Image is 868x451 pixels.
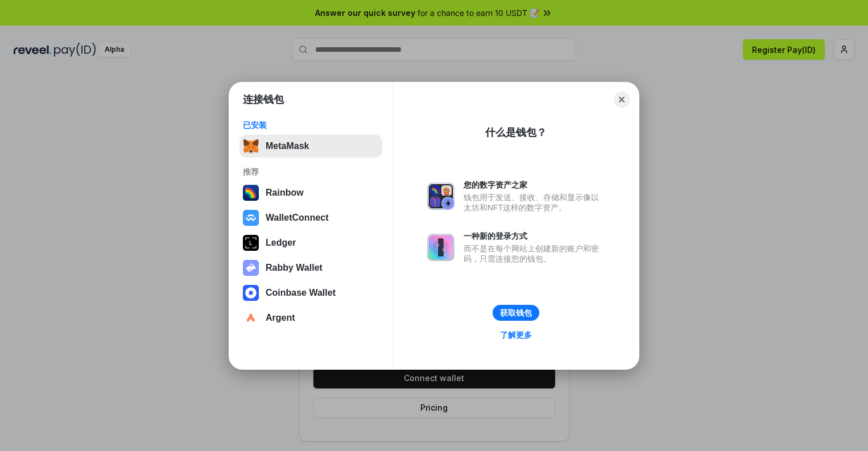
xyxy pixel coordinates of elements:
img: svg+xml,%3Csvg%20width%3D%2228%22%20height%3D%2228%22%20viewBox%3D%220%200%2028%2028%22%20fill%3D... [243,285,259,301]
div: Rabby Wallet [266,263,323,273]
button: MetaMask [239,135,382,158]
div: 而不是在每个网站上创建新的账户和密码，只需连接您的钱包。 [464,243,605,264]
a: 了解更多 [493,328,539,342]
div: Rainbow [266,188,304,198]
button: Rabby Wallet [239,256,382,279]
img: svg+xml,%3Csvg%20width%3D%2228%22%20height%3D%2228%22%20viewBox%3D%220%200%2028%2028%22%20fill%3D... [243,310,259,326]
button: Argent [239,307,382,329]
button: 获取钱包 [493,305,539,321]
div: MetaMask [266,141,309,151]
button: Ledger [239,231,382,254]
button: Rainbow [239,181,382,204]
div: Argent [266,313,295,323]
div: 已安装 [243,120,379,130]
button: WalletConnect [239,206,382,229]
div: WalletConnect [266,213,329,223]
div: 了解更多 [500,330,532,340]
img: svg+xml,%3Csvg%20xmlns%3D%22http%3A%2F%2Fwww.w3.org%2F2000%2Fsvg%22%20fill%3D%22none%22%20viewBox... [427,234,454,261]
div: 一种新的登录方式 [464,231,605,241]
img: svg+xml,%3Csvg%20fill%3D%22none%22%20height%3D%2233%22%20viewBox%3D%220%200%2035%2033%22%20width%... [243,138,259,154]
h1: 连接钱包 [243,93,284,106]
img: svg+xml,%3Csvg%20width%3D%22120%22%20height%3D%22120%22%20viewBox%3D%220%200%20120%20120%22%20fil... [243,185,259,201]
div: 钱包用于发送、接收、存储和显示像以太坊和NFT这样的数字资产。 [464,192,605,213]
button: Coinbase Wallet [239,282,382,304]
div: 您的数字资产之家 [464,180,605,190]
button: Close [614,92,630,107]
img: svg+xml,%3Csvg%20xmlns%3D%22http%3A%2F%2Fwww.w3.org%2F2000%2Fsvg%22%20width%3D%2228%22%20height%3... [243,235,259,251]
div: 获取钱包 [500,308,532,318]
img: svg+xml,%3Csvg%20xmlns%3D%22http%3A%2F%2Fwww.w3.org%2F2000%2Fsvg%22%20fill%3D%22none%22%20viewBox... [243,260,259,276]
div: 推荐 [243,167,379,177]
div: Ledger [266,238,296,248]
img: svg+xml,%3Csvg%20width%3D%2228%22%20height%3D%2228%22%20viewBox%3D%220%200%2028%2028%22%20fill%3D... [243,210,259,226]
div: Coinbase Wallet [266,288,336,298]
img: svg+xml,%3Csvg%20xmlns%3D%22http%3A%2F%2Fwww.w3.org%2F2000%2Fsvg%22%20fill%3D%22none%22%20viewBox... [427,183,454,210]
div: 什么是钱包？ [485,126,547,139]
